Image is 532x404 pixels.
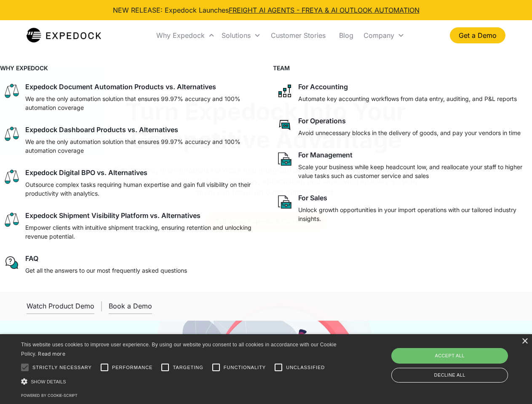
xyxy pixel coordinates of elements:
[25,180,256,198] p: Outsource complex tasks requiring human expertise and gain full visibility on their productivity ...
[364,31,394,40] div: Company
[31,379,66,384] span: Show details
[298,94,517,103] p: Automate key accounting workflows from data entry, auditing, and P&L reports
[27,302,94,310] div: Watch Product Demo
[25,168,147,177] div: Expedock Digital BPO vs. Alternatives
[298,205,529,223] p: Unlock growth opportunities in your import operations with our tailored industry insights.
[25,254,38,263] div: FAQ
[264,21,332,50] a: Customer Stories
[173,364,203,371] span: Targeting
[360,21,408,50] div: Company
[3,211,20,228] img: scale icon
[332,21,360,50] a: Blog
[113,5,420,15] div: NEW RELEASE: Expedock Launches
[109,298,152,314] a: Book a Demo
[25,82,216,91] div: Expedock Document Automation Products vs. Alternatives
[276,151,293,167] img: paper and bag icon
[392,313,532,404] iframe: Chat Widget
[276,194,293,210] img: paper and bag icon
[222,31,251,40] div: Solutions
[229,6,420,14] a: FREIGHT AI AGENTS - FREYA & AI OUTLOOK AUTOMATION
[25,266,187,275] p: Get all the answers to our most frequently asked questions
[286,364,325,371] span: Unclassified
[3,125,20,142] img: scale icon
[38,351,65,357] a: Read more
[276,117,293,133] img: rectangular chat bubble icon
[25,223,256,241] p: Empower clients with intuitive shipment tracking, ensuring retention and unlocking revenue potent...
[3,168,20,185] img: scale icon
[298,82,348,91] div: For Accounting
[298,151,353,159] div: For Management
[218,21,264,50] div: Solutions
[32,364,92,371] span: Strictly necessary
[112,364,153,371] span: Performance
[21,393,78,398] a: Powered by cookie-script
[224,364,266,371] span: Functionality
[298,162,529,180] p: Scale your business while keep headcount low, and reallocate your staff to higher value tasks suc...
[27,298,94,314] a: open lightbox
[21,377,340,386] div: Show details
[276,82,293,99] img: network like icon
[450,27,505,43] a: Get a Demo
[156,31,205,40] div: Why Expedock
[21,342,337,357] span: This website uses cookies to improve user experience. By using our website you consent to all coo...
[153,21,218,50] div: Why Expedock
[298,117,346,125] div: For Operations
[27,27,101,44] a: home
[25,94,256,112] p: We are the only automation solution that ensures 99.97% accuracy and 100% automation coverage
[298,128,521,137] p: Avoid unnecessary blocks in the delivery of goods, and pay your vendors in time
[25,211,201,220] div: Expedock Shipment Visibility Platform vs. Alternatives
[3,254,20,271] img: regular chat bubble icon
[109,302,152,310] div: Book a Demo
[298,194,327,202] div: For Sales
[25,137,256,155] p: We are the only automation solution that ensures 99.97% accuracy and 100% automation coverage
[27,27,101,44] img: Expedock Logo
[25,125,178,134] div: Expedock Dashboard Products vs. Alternatives
[3,82,20,99] img: scale icon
